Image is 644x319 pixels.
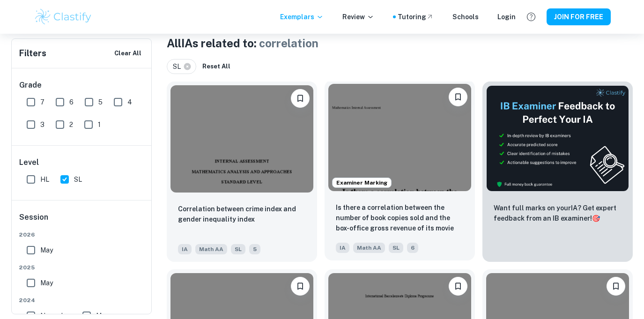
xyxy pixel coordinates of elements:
[34,7,93,26] img: Clastify logo
[325,82,475,262] a: Examiner MarkingPlease log in to bookmark exemplarsIs there a correlation between the number of b...
[249,244,260,254] span: 5
[127,97,132,107] span: 4
[167,59,196,74] div: SL
[40,174,49,185] span: HL
[98,97,103,107] span: 5
[178,204,306,224] p: Correlation between crime index and gender inequality index
[19,296,145,304] span: 2024
[449,277,467,296] button: Please log in to bookmark exemplars
[328,84,471,191] img: Math AA IA example thumbnail: Is there a correlation between the numbe
[170,85,313,193] img: Math AA IA example thumbnail: Correlation between crime index and gend
[167,35,633,52] h1: All IAs related to:
[291,89,310,108] button: Please log in to bookmark exemplars
[280,12,324,22] p: Exemplars
[497,12,516,22] a: Login
[452,12,479,22] a: Schools
[231,244,245,254] span: SL
[200,59,233,74] button: Reset All
[523,9,539,25] button: Help and Feedback
[494,203,622,223] p: Want full marks on your IA ? Get expert feedback from an IB examiner!
[69,97,74,107] span: 6
[407,243,418,253] span: 6
[342,12,374,22] p: Review
[336,243,349,253] span: IA
[19,263,145,272] span: 2025
[40,97,44,107] span: 7
[167,82,317,262] a: Please log in to bookmark exemplarsCorrelation between crime index and gender inequality indexIAM...
[336,202,464,234] p: Is there a correlation between the number of book copies sold and the box-office gross revenue of...
[607,277,625,296] button: Please log in to bookmark exemplars
[449,88,467,106] button: Please log in to bookmark exemplars
[173,61,185,72] span: SL
[482,82,633,262] a: ThumbnailWant full marks on yourIA? Get expert feedback from an IB examiner!
[333,178,391,187] span: Examiner Marking
[547,8,611,25] button: JOIN FOR FREE
[353,243,385,253] span: Math AA
[486,85,629,192] img: Thumbnail
[40,278,53,288] span: May
[291,277,310,296] button: Please log in to bookmark exemplars
[389,243,403,253] span: SL
[69,119,73,130] span: 2
[19,212,145,230] h6: Session
[398,12,434,22] a: Tutoring
[74,174,82,185] span: SL
[178,244,192,254] span: IA
[40,245,53,255] span: May
[19,80,145,91] h6: Grade
[19,47,46,60] h6: Filters
[40,119,44,130] span: 3
[259,37,318,50] span: correlation
[98,119,101,130] span: 1
[195,244,227,254] span: Math AA
[19,230,145,239] span: 2026
[19,157,145,168] h6: Level
[112,46,144,60] button: Clear All
[592,215,600,222] span: 🎯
